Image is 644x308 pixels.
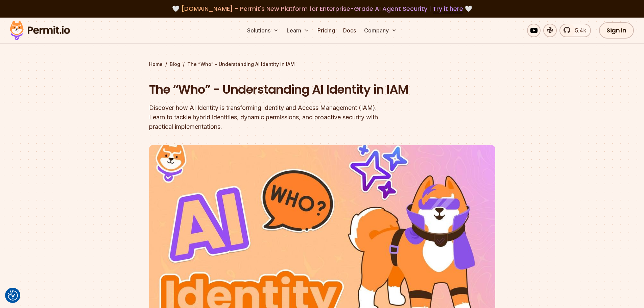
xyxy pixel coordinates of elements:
span: [DOMAIN_NAME] - Permit's New Platform for Enterprise-Grade AI Agent Security | [181,4,463,13]
a: Try it here [433,4,463,13]
div: Discover how AI Identity is transforming Identity and Access Management (IAM). Learn to tackle hy... [149,103,409,132]
a: Pricing [315,24,338,37]
div: / / [149,61,495,68]
a: Docs [340,24,359,37]
a: Blog [170,61,180,68]
button: Learn [284,24,312,37]
img: Revisit consent button [8,290,18,301]
button: Solutions [244,24,281,37]
button: Company [361,24,400,37]
a: Home [149,61,163,68]
img: Permit logo [7,19,73,42]
div: 🤍 🤍 [16,4,628,14]
a: Sign In [599,22,634,39]
h1: The “Who” - Understanding AI Identity in IAM [149,81,409,98]
span: 5.4k [571,26,586,34]
a: 5.4k [559,24,591,37]
button: Consent Preferences [8,290,18,301]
